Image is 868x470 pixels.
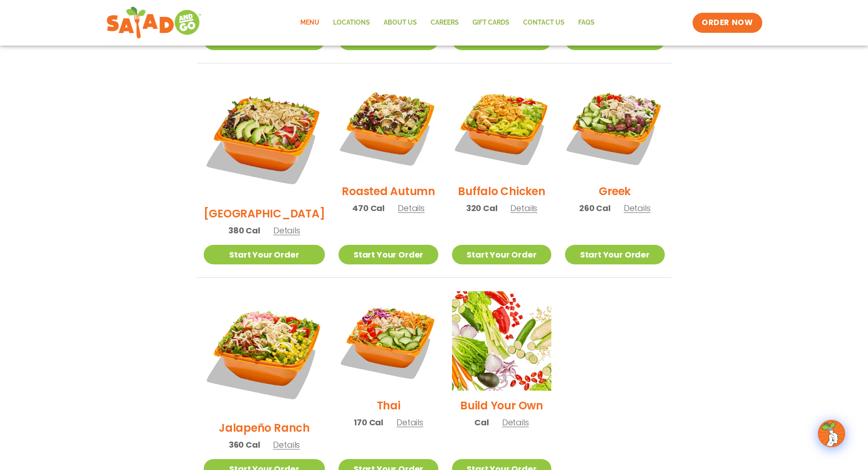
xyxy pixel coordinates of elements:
[693,13,762,33] a: ORDER NOW
[424,12,466,33] a: Careers
[352,202,385,214] span: 470 Cal
[565,245,664,264] a: Start Your Order
[204,206,325,222] h2: [GEOGRAPHIC_DATA]
[339,245,438,264] a: Start Your Order
[377,398,401,413] h2: Thai
[204,245,325,264] a: Start Your Order
[326,12,377,33] a: Locations
[571,12,601,33] a: FAQs
[273,439,300,450] span: Details
[342,183,435,199] h2: Roasted Autumn
[466,12,516,33] a: GIFT CARDS
[458,183,545,199] h2: Buffalo Chicken
[228,224,260,237] span: 380 Cal
[466,202,498,214] span: 320 Cal
[819,421,844,446] img: wpChatIcon
[396,417,423,428] span: Details
[460,398,543,413] h2: Build Your Own
[339,291,438,391] img: Product photo for Thai Salad
[452,291,551,391] img: Product photo for Build Your Own
[354,416,383,429] span: 170 Cal
[516,12,571,33] a: Contact Us
[106,5,202,41] img: new-SAG-logo-768×292
[229,439,260,451] span: 360 Cal
[565,77,664,176] img: Product photo for Greek Salad
[204,77,325,199] img: Product photo for BBQ Ranch Salad
[293,12,601,33] nav: Menu
[452,77,551,176] img: Product photo for Buffalo Chicken Salad
[219,420,310,436] h2: Jalapeño Ranch
[293,12,326,33] a: Menu
[273,225,300,236] span: Details
[599,183,631,199] h2: Greek
[579,202,611,214] span: 260 Cal
[452,245,551,264] a: Start Your Order
[398,202,425,214] span: Details
[502,417,529,428] span: Details
[204,291,325,413] img: Product photo for Jalapeño Ranch Salad
[474,416,488,429] span: Cal
[377,12,424,33] a: About Us
[624,202,651,214] span: Details
[339,77,438,176] img: Product photo for Roasted Autumn Salad
[510,202,537,214] span: Details
[702,17,753,28] span: ORDER NOW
